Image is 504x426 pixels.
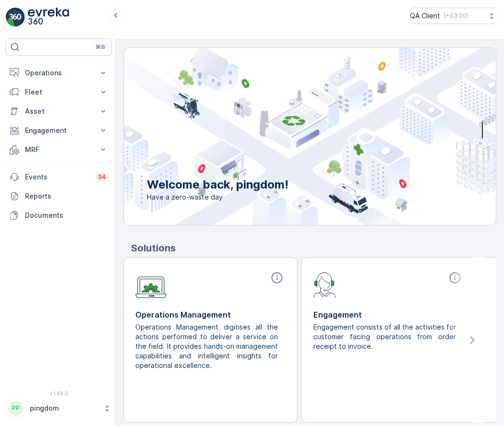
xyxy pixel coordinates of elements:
[30,403,98,413] p: pingdom
[6,83,112,102] button: Fleet
[313,271,336,298] img: module-icon
[6,140,112,159] button: MRF
[6,187,112,206] a: Reports
[6,63,112,83] button: Operations
[6,121,112,140] button: Engagement
[25,126,93,135] p: Engagement
[8,401,24,416] div: PP
[6,167,112,187] a: Events34
[96,43,105,51] p: ⌘B
[410,8,496,24] button: QA Client(+03:00)
[444,12,468,20] p: ( +03:00 )
[147,177,288,192] p: Welcome back, pingdom!
[313,322,456,351] p: Engagement consists of all the activities for customer facing operations from order receipt to in...
[135,271,167,298] img: module-icon
[135,309,286,320] p: Operations Management
[98,173,106,181] p: 34
[81,48,496,225] img: city illustration
[410,11,440,21] p: QA Client
[25,87,93,97] p: Fleet
[25,191,108,201] p: Reports
[6,8,25,27] img: logo
[25,68,93,78] p: Operations
[25,172,90,182] p: Events
[135,322,278,370] p: Operations Management digitises all the actions performed to deliver a service on the field. It p...
[6,390,112,396] span: v 1.49.0
[131,241,496,255] p: Solutions
[25,145,93,154] p: MRF
[25,106,93,116] p: Asset
[25,211,108,220] p: Documents
[6,398,112,418] button: PPpingdom
[147,192,288,202] span: Have a zero-waste day
[28,8,69,27] img: logo_light-DOdMpM7g.png
[6,102,112,121] button: Asset
[6,206,112,225] a: Documents
[313,309,464,320] p: Engagement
